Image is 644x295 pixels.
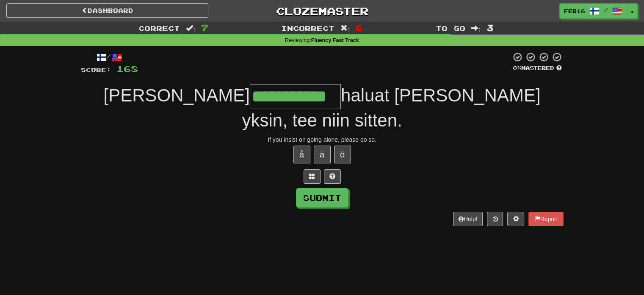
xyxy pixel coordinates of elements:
span: 3 [486,22,494,33]
a: Dashboard [6,3,208,18]
button: Report [528,212,563,226]
span: 7 [201,22,208,33]
span: 6 [356,22,363,33]
span: : [340,25,350,32]
span: Incorrect [281,24,334,32]
a: Fer16 / [559,3,627,19]
button: Help! [453,212,483,226]
span: / [604,7,608,13]
span: [PERSON_NAME] [104,85,250,105]
span: Score: [81,66,111,73]
button: Submit [296,188,348,208]
button: ä [314,146,331,163]
button: Round history (alt+y) [487,212,503,226]
button: Switch sentence to multiple choice alt+p [304,169,321,184]
span: haluat [PERSON_NAME] yksin, tee niin sitten. [242,85,540,130]
strong: Fluency Fast Track [311,37,359,43]
span: Fer16 [564,7,585,15]
button: ö [334,146,351,163]
a: Clozemaster [221,3,423,18]
button: å [293,146,310,163]
span: To go [436,24,465,32]
span: 0 % [513,65,521,71]
span: : [471,25,481,32]
div: If you insist on going alone, please do so. [81,135,564,144]
button: Single letter hint - you only get 1 per sentence and score half the points! alt+h [324,169,341,184]
div: Mastered [511,65,564,72]
span: 168 [116,63,138,74]
span: : [186,25,195,32]
span: Correct [138,24,180,32]
div: / [81,52,138,62]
